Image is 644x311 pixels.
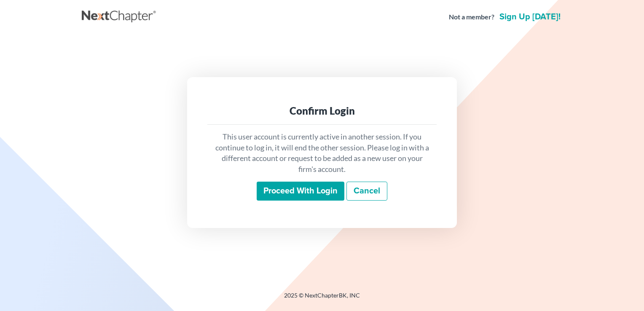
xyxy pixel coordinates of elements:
[257,182,344,201] input: Proceed with login
[498,13,562,21] a: Sign up [DATE]!
[449,12,494,22] strong: Not a member?
[346,182,387,201] a: Cancel
[214,131,430,175] p: This user account is currently active in another session. If you continue to log in, it will end ...
[82,291,562,306] div: 2025 © NextChapterBK, INC
[214,104,430,118] div: Confirm Login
